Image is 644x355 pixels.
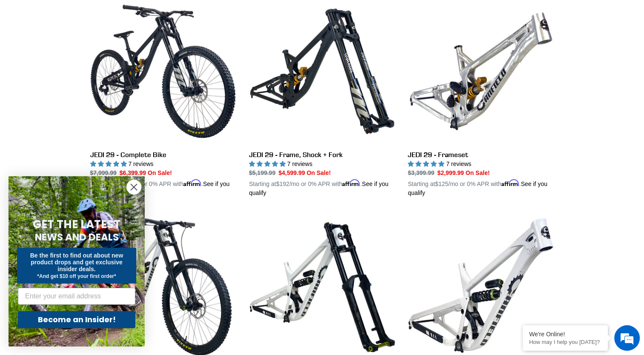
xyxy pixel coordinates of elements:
button: Become an Insider! [18,311,135,328]
p: How may I help you today? [529,339,601,345]
span: NEWS AND DEALS [35,230,119,244]
span: GET THE LATEST [33,217,120,232]
button: Close dialog [126,180,141,195]
span: *And get $10 off your first order* [37,273,116,279]
div: We're Online! [529,331,601,338]
span: Be the first to find out about new product drops and get exclusive insider deals. [30,252,123,272]
input: Enter your email address [18,288,135,305]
